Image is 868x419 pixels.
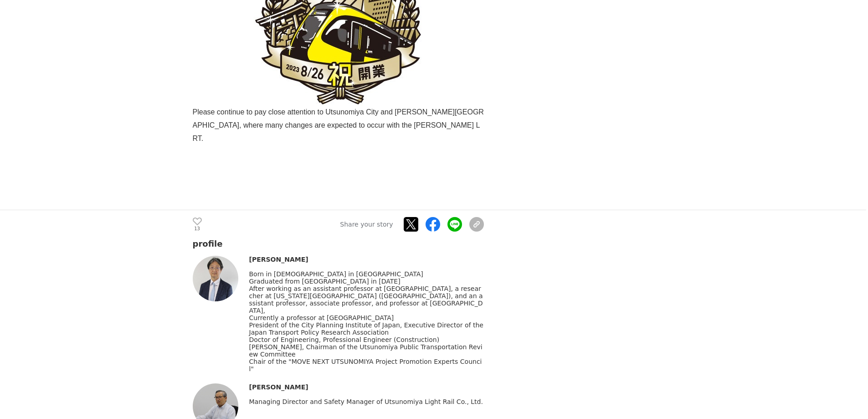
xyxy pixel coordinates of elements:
[249,321,483,336] font: President of the City Planning Institute of Japan, Executive Director of the Japan Transport Poli...
[193,108,484,142] font: Please continue to pay close attention to Utsunomiya City and [PERSON_NAME][GEOGRAPHIC_DATA], whe...
[249,336,440,343] font: Doctor of Engineering, Professional Engineer (Construction)
[193,256,238,301] img: thumbnail_973deb20-35f1-11ee-bf8d-9931b980cfba.jpg
[249,343,483,358] font: [PERSON_NAME], Chairman of the Utsunomiya Public Transportation Review Committee
[340,221,393,228] font: Share your story
[249,270,423,278] font: Born in [DEMOGRAPHIC_DATA] in [GEOGRAPHIC_DATA]
[249,256,308,263] font: [PERSON_NAME]
[194,226,200,231] font: 13
[249,278,401,285] font: Graduated from [GEOGRAPHIC_DATA] in [DATE]
[249,314,394,321] font: Currently a professor at [GEOGRAPHIC_DATA]
[249,285,483,314] font: After working as an assistant professor at [GEOGRAPHIC_DATA], a researcher at [US_STATE][GEOGRAPH...
[249,358,482,372] font: Chair of the "MOVE NEXT UTSUNOMIYA Project Promotion Experts Council"
[249,398,483,405] font: Managing Director and Safety Manager of Utsunomiya Light Rail Co., Ltd.
[249,383,308,391] font: [PERSON_NAME]
[193,239,223,248] font: profile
